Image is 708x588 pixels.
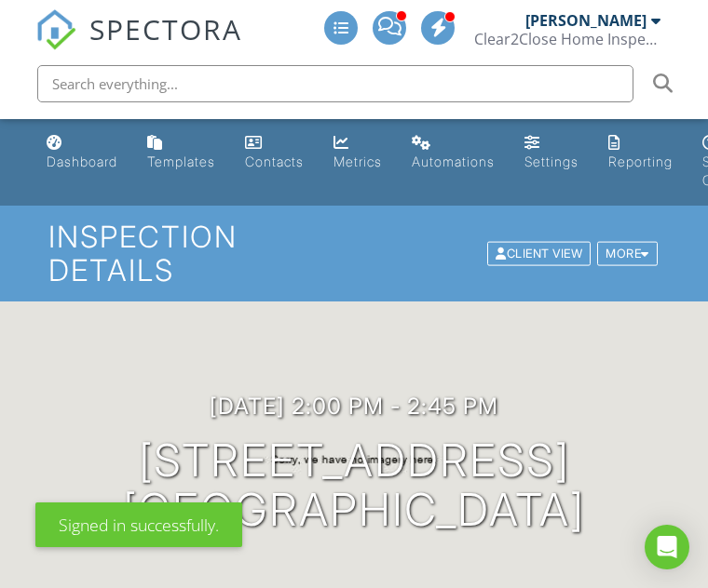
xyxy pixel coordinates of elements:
[47,154,117,169] div: Dashboard
[238,127,311,180] a: Contacts
[645,525,689,569] div: Open Intercom Messenger
[601,127,680,180] a: Reporting
[147,154,215,169] div: Templates
[487,241,591,266] div: Client View
[524,154,579,169] div: Settings
[35,25,242,64] a: SPECTORA
[245,154,304,169] div: Contacts
[39,127,125,180] a: Dashboard
[48,220,659,286] h1: Inspection Details
[597,241,658,266] div: More
[404,127,502,180] a: Automations (Advanced)
[525,11,647,30] div: [PERSON_NAME]
[89,9,242,48] span: SPECTORA
[326,127,389,180] a: Metrics
[37,65,633,102] input: Search everything...
[474,30,660,48] div: Clear2Close Home Inspection
[140,127,223,180] a: Templates
[334,154,382,169] div: Metrics
[412,154,495,169] div: Automations
[485,246,595,260] a: Client View
[123,436,585,535] h1: [STREET_ADDRESS] [GEOGRAPHIC_DATA]
[210,394,498,419] h3: [DATE] 2:00 pm - 2:45 pm
[608,154,673,169] div: Reporting
[517,127,586,180] a: Settings
[35,502,242,547] div: Signed in successfully.
[35,9,76,50] img: The Best Home Inspection Software - Spectora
